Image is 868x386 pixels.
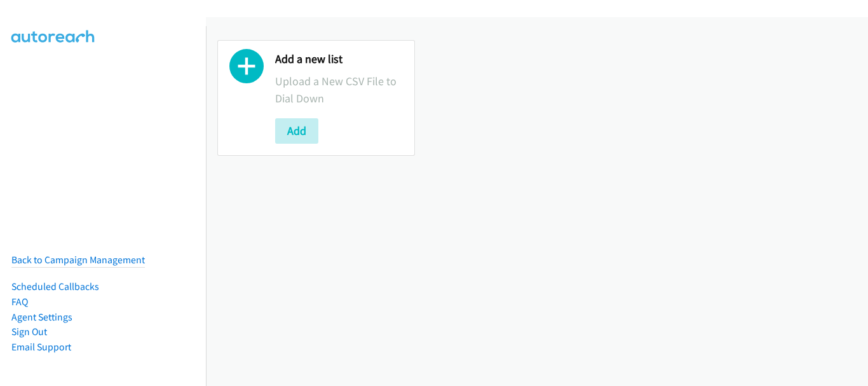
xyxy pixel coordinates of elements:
[275,52,403,67] h2: Add a new list
[11,341,71,353] a: Email Support
[11,311,72,323] a: Agent Settings
[11,280,99,293] a: Scheduled Callbacks
[11,326,47,338] a: Sign Out
[11,254,145,266] a: Back to Campaign Management
[275,72,403,107] p: Upload a New CSV File to Dial Down
[11,296,28,308] a: FAQ
[275,118,318,144] button: Add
